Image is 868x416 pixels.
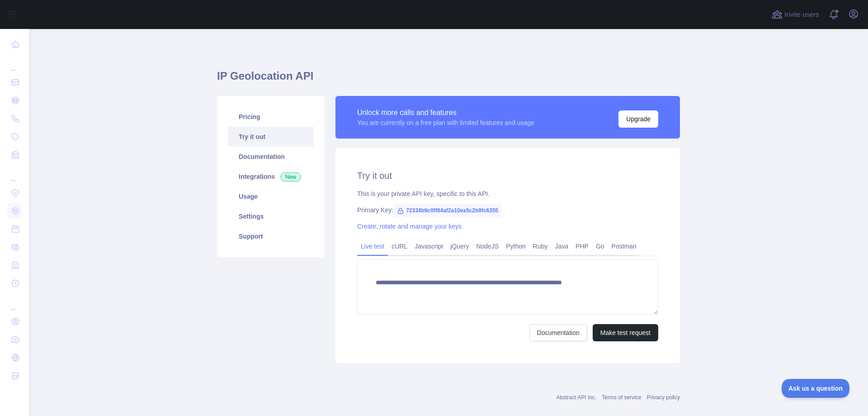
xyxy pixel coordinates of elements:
[357,169,658,182] h2: Try it out
[529,324,587,341] a: Documentation
[357,107,534,118] div: Unlock more calls and features
[228,226,314,246] a: Support
[7,54,22,72] div: ...
[388,239,411,253] a: cURL
[572,239,592,253] a: PHP
[618,110,658,128] button: Upgrade
[228,107,314,127] a: Pricing
[228,147,314,167] a: Documentation
[411,239,447,253] a: Javascript
[784,10,819,20] span: Invite users
[608,239,640,253] a: Postman
[770,7,821,22] button: Invite users
[228,127,314,147] a: Try it out
[228,206,314,226] a: Settings
[357,223,462,230] a: Create, rotate and manage your keys
[228,167,314,186] a: Integrations New
[357,189,658,198] div: This is your private API key, specific to this API.
[593,324,658,341] button: Make test request
[447,239,472,253] a: jQuery
[782,379,850,398] iframe: Toggle Customer Support
[7,293,22,311] div: ...
[217,69,680,91] h1: IP Geolocation API
[357,239,388,253] a: Live test
[557,394,597,401] a: Abstract API Inc.
[529,239,552,253] a: Ruby
[228,186,314,206] a: Usage
[280,172,301,182] span: New
[602,394,641,401] a: Terms of service
[647,394,680,401] a: Privacy policy
[502,239,529,253] a: Python
[357,118,534,127] div: You are currently on a free plan with limited features and usage
[7,165,22,183] div: ...
[357,206,658,215] div: Primary Key:
[393,204,502,217] span: 72334b9c0ff84af2a10ea5c2b9fc6355
[472,239,502,253] a: NodeJS
[592,239,608,253] a: Go
[552,239,572,253] a: Java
